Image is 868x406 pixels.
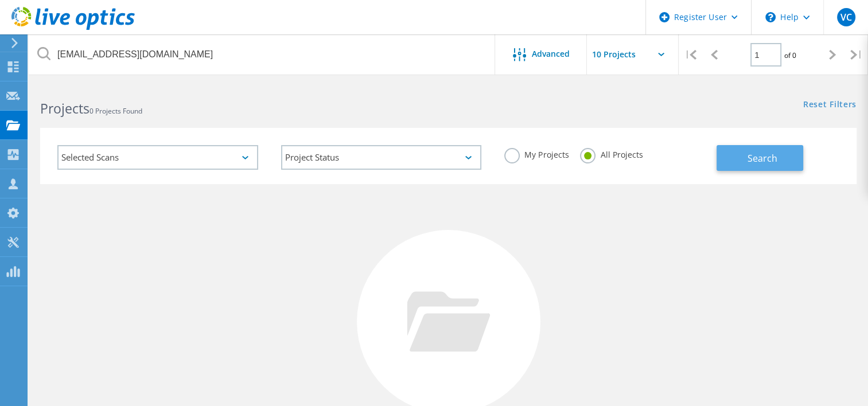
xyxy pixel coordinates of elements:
[532,50,570,58] span: Advanced
[281,145,482,170] div: Project Status
[803,100,857,110] a: Reset Filters
[40,99,89,118] b: Projects
[504,148,569,159] label: My Projects
[844,34,868,75] div: |
[840,13,851,22] span: VC
[580,148,643,159] label: All Projects
[765,12,776,22] svg: \n
[784,50,796,60] span: of 0
[679,34,702,75] div: |
[717,145,803,171] button: Search
[89,106,142,116] span: 0 Projects Found
[57,145,258,170] div: Selected Scans
[29,34,496,75] input: Search projects by name, owner, ID, company, etc
[11,24,135,32] a: Live Optics Dashboard
[748,152,777,165] span: Search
